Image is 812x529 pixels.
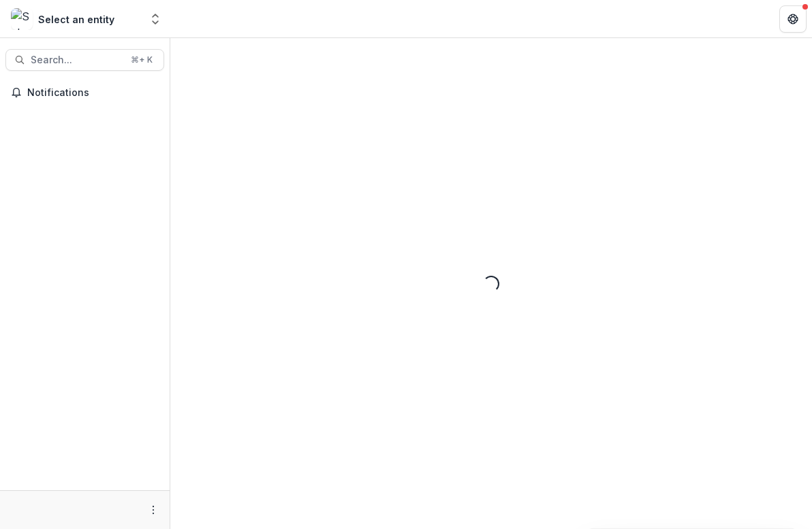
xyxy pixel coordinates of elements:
[146,5,165,33] button: Open entity switcher
[5,49,164,71] button: Search...
[38,12,114,27] div: Select an entity
[11,8,33,30] img: Select an entity
[779,5,807,33] button: Get Help
[128,52,155,67] div: ⌘ + K
[31,54,123,66] span: Search...
[145,502,161,518] button: More
[27,87,159,99] span: Notifications
[5,82,164,103] button: Notifications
